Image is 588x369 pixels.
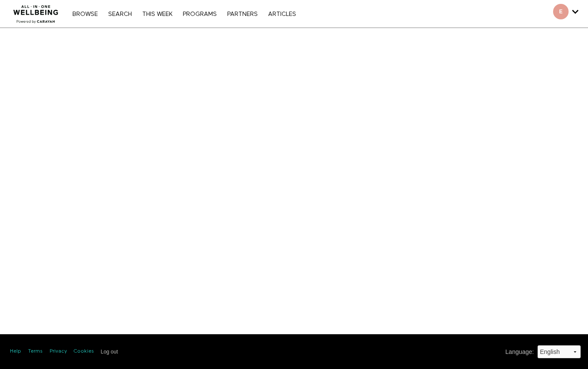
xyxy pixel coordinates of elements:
a: Cookies [74,348,94,355]
a: PARTNERS [223,11,262,17]
a: Browse [68,11,102,17]
a: Search [104,11,136,17]
a: THIS WEEK [138,11,177,17]
a: Privacy [50,348,67,355]
label: Language : [505,347,534,357]
a: PROGRAMS [178,11,221,17]
nav: Primary [68,9,300,18]
input: Log out [101,349,118,355]
a: Help [10,348,21,355]
a: ARTICLES [264,11,300,17]
a: Terms [28,348,43,355]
